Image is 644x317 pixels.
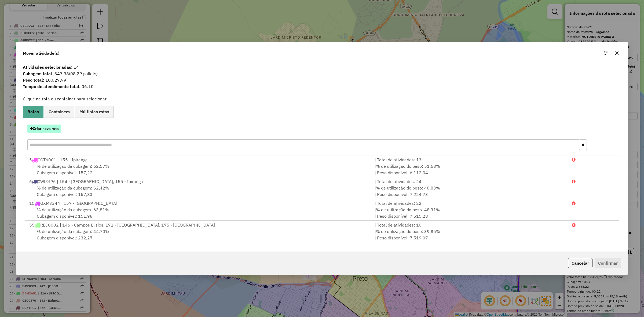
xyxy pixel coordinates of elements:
[376,163,440,169] span: % de utilização do peso: 51,68%
[376,185,440,191] span: % de utilização do peso: 48,83%
[26,185,371,198] div: Cubagem disponível: 157,83
[26,206,371,219] div: Cubagem disponível: 151,98
[37,185,109,191] span: % de utilização da cubagem: 62,42%
[26,228,371,241] div: Cubagem disponível: 232,27
[23,50,59,56] span: Mover atividade(s)
[69,71,98,76] span: (08,29 pallets)
[572,158,576,162] i: Porcentagens após mover as atividades: Cubagem: 145,42% Peso: 130,96%
[26,200,371,206] div: 15 GXM3344 | 157 - [GEOGRAPHIC_DATA]
[376,229,440,234] span: % de utilização do peso: 39,85%
[371,206,569,219] div: | | Peso disponível: 7.515,28
[572,179,576,184] i: Porcentagens após mover as atividades: Cubagem: 145,27% Peso: 119,85%
[376,207,440,212] span: % de utilização do peso: 48,31%
[20,70,624,77] span: : 347,98
[572,201,576,205] i: Porcentagens após mover as atividades: Cubagem: 146,67% Peso: 117,28%
[371,228,569,241] div: | | Peso disponível: 7.519,07
[49,110,70,114] span: Containers
[371,200,569,206] div: | Total de atividades: 22
[20,83,624,90] span: : 06:10
[26,178,371,185] div: 6 CWL9I96 | 154 - [GEOGRAPHIC_DATA], 155 - Ipiranga
[23,77,43,83] strong: Peso total
[23,71,52,76] strong: Cubagem total
[23,84,79,89] strong: Tempo de atendimento total
[26,163,371,176] div: Cubagem disponível: 157,22
[371,156,569,163] div: | Total de atividades: 13
[602,49,610,57] button: Maximize
[371,163,569,176] div: | | Peso disponível: 6.112,04
[27,125,61,133] button: Criar nova rota
[79,110,109,114] span: Múltiplas rotas
[37,163,109,169] span: % de utilização da cubagem: 62,57%
[20,77,624,83] span: : 10.027,99
[23,96,107,102] label: Clique na rota ou container para selecionar
[23,64,71,70] strong: Atividades selecionadas
[568,258,592,268] button: Cancelar
[26,222,371,228] div: 55 REC0002 | 146 - Campos Elisios, 172 - [GEOGRAPHIC_DATA], 175 - [GEOGRAPHIC_DATA]
[572,223,576,227] i: Porcentagens após mover as atividades: Cubagem: 127,55% Peso: 120,07%
[27,110,39,114] span: Rotas
[37,207,109,212] span: % de utilização da cubagem: 63,81%
[371,178,569,185] div: | Total de atividades: 24
[371,222,569,228] div: | Total de atividades: 10
[371,185,569,198] div: | | Peso disponível: 7.224,73
[37,229,109,234] span: % de utilização da cubagem: 44,70%
[26,156,371,163] div: 5 COT6001 | 155 - Ipiranga
[20,64,624,70] span: : 14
